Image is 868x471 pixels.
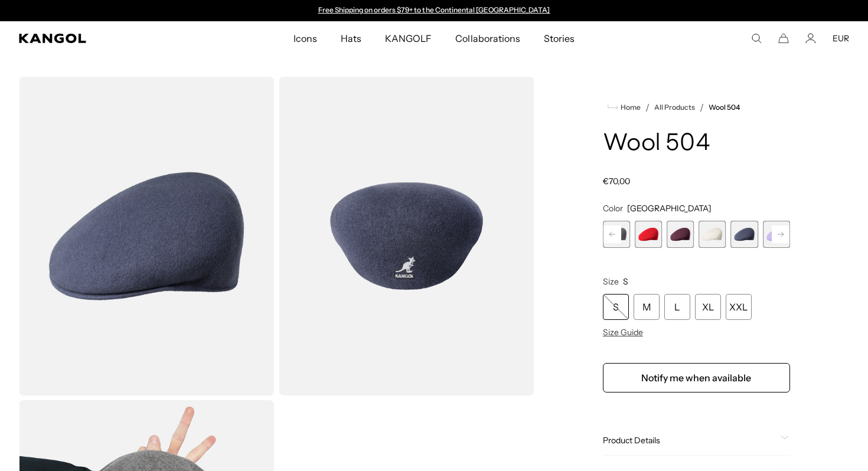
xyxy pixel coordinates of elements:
[603,221,630,248] label: Flannel
[751,33,762,44] summary: Search here
[293,21,317,55] span: Icons
[699,221,726,248] label: White
[603,131,790,157] h1: Wool 504
[312,6,556,15] div: Announcement
[763,221,790,248] label: Digital Lavender
[695,294,721,320] div: XL
[19,77,274,395] img: color-deep-springs
[312,6,556,15] slideshow-component: Announcement bar
[318,5,550,14] a: Free Shipping on orders $79+ to the Continental [GEOGRAPHIC_DATA]
[763,221,790,248] div: 20 of 21
[667,221,694,248] div: 17 of 21
[282,21,329,55] a: Icons
[455,21,520,55] span: Collaborations
[385,21,432,55] span: KANGOLF
[312,6,556,15] div: 1 of 2
[329,21,373,55] a: Hats
[726,294,752,320] div: XXL
[603,203,623,214] span: Color
[603,100,790,115] nav: breadcrumbs
[709,103,740,112] a: Wool 504
[341,21,361,55] span: Hats
[634,294,660,320] div: M
[443,21,531,55] a: Collaborations
[667,221,694,248] label: Vino
[695,100,704,115] li: /
[603,276,619,287] span: Size
[805,33,816,44] a: Account
[603,435,776,446] span: Product Details
[544,21,575,55] span: Stories
[623,276,628,287] span: S
[627,203,712,214] span: [GEOGRAPHIC_DATA]
[778,33,789,44] button: Cart
[654,103,695,112] a: All Products
[635,221,662,248] div: 16 of 21
[641,100,650,115] li: /
[664,294,690,320] div: L
[603,294,629,320] div: S
[373,21,443,55] a: KANGOLF
[833,33,849,44] button: EUR
[603,327,643,338] span: Size Guide
[635,221,662,248] label: Red
[603,221,630,248] div: 15 of 21
[19,34,194,43] a: Kangol
[603,176,630,187] span: €70,00
[532,21,586,55] a: Stories
[608,102,641,113] a: Home
[731,221,758,248] label: Deep Springs
[603,363,790,392] button: Notify me when available
[699,221,726,248] div: 18 of 21
[618,103,641,112] span: Home
[731,221,758,248] div: 19 of 21
[279,77,534,395] img: color-deep-springs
